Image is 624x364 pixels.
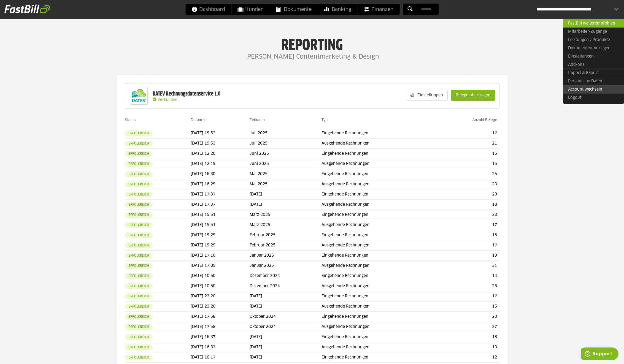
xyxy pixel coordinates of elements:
[435,301,499,312] td: 15
[435,169,499,179] td: 25
[4,4,50,13] img: fastbill_logo_white.png
[563,85,624,94] a: Account wechseln
[318,4,357,15] a: Banking
[250,261,322,271] td: Januar 2025
[435,230,499,240] td: 15
[250,342,322,352] td: [DATE]
[250,200,322,210] td: [DATE]
[322,342,435,352] td: Ausgehende Rechnungen
[191,281,250,291] td: [DATE] 10:50
[250,118,265,122] a: Zeitraum
[435,271,499,281] td: 14
[563,69,624,77] a: Import & Export
[250,189,322,200] td: [DATE]
[322,210,435,220] td: Eingehende Rechnungen
[435,189,499,200] td: 20
[191,322,250,332] td: [DATE] 17:58
[191,291,250,301] td: [DATE] 23:20
[435,312,499,322] td: 23
[191,352,250,363] td: [DATE] 10:17
[322,179,435,189] td: Ausgehende Rechnungen
[191,240,250,251] td: [DATE] 19:29
[563,94,624,102] a: Logout
[322,322,435,332] td: Ausgehende Rechnungen
[125,232,153,238] sl-badge: Erfolgreich
[322,240,435,251] td: Ausgehende Rechnungen
[324,4,351,15] span: Banking
[250,322,322,332] td: Oktober 2024
[435,291,499,301] td: 17
[158,98,177,102] span: Verbunden
[191,301,250,312] td: [DATE] 23:20
[191,230,250,240] td: [DATE] 19:29
[250,179,322,189] td: Mai 2025
[125,131,153,136] sl-badge: Erfolgreich
[125,304,153,309] sl-badge: Erfolgreich
[125,243,153,248] sl-badge: Erfolgreich
[125,192,153,197] sl-badge: Erfolgreich
[250,301,322,312] td: [DATE]
[250,138,322,149] td: Juli 2025
[322,312,435,322] td: Eingehende Rechnungen
[322,220,435,230] td: Ausgehende Rechnungen
[191,169,250,179] td: [DATE] 16:30
[250,251,322,261] td: Januar 2025
[322,251,435,261] td: Eingehende Rechnungen
[435,322,499,332] td: 27
[191,189,250,200] td: [DATE] 17:37
[191,149,250,159] td: [DATE] 12:20
[563,28,624,36] a: Mitarbeiter-Zugänge
[250,149,322,159] td: Juni 2025
[125,202,153,208] sl-badge: Erfolgreich
[191,271,250,281] td: [DATE] 10:50
[358,4,399,15] a: Finanzen
[407,90,448,101] sl-button: Einstellungen
[250,210,322,220] td: März 2025
[125,253,153,259] sl-badge: Erfolgreich
[322,189,435,200] td: Eingehende Rechnungen
[364,4,393,15] span: Finanzen
[125,151,153,157] sl-badge: Erfolgreich
[435,332,499,342] td: 18
[322,291,435,301] td: Eingehende Rechnungen
[563,61,624,69] a: Add-ons
[185,4,231,15] a: Dashboard
[563,36,624,44] a: Leistungen / Produkte
[451,90,495,101] sl-button: Belege übertragen
[435,159,499,169] td: 15
[322,169,435,179] td: Eingehende Rechnungen
[322,128,435,138] td: Eingehende Rechnungen
[435,220,499,230] td: 17
[125,222,153,228] sl-badge: Erfolgreich
[322,301,435,312] td: Ausgehende Rechnungen
[322,118,328,122] a: Typ
[435,281,499,291] td: 26
[125,314,153,320] sl-badge: Erfolgreich
[125,344,153,350] sl-badge: Erfolgreich
[435,261,499,271] td: 31
[250,352,322,363] td: [DATE]
[435,149,499,159] td: 15
[125,324,153,330] sl-badge: Erfolgreich
[250,159,322,169] td: Juni 2025
[435,179,499,189] td: 23
[250,220,322,230] td: März 2025
[563,44,624,52] a: Dokumenten-Vorlagen
[435,352,499,363] td: 12
[191,128,250,138] td: [DATE] 19:53
[563,52,624,61] a: Einstellungen
[191,179,250,189] td: [DATE] 16:29
[237,4,264,15] span: Kunden
[322,138,435,149] td: Ausgehende Rechnungen
[191,332,250,342] td: [DATE] 16:37
[125,355,153,360] sl-badge: Erfolgreich
[250,271,322,281] td: Dezember 2024
[563,77,624,85] a: Persönliche Daten
[322,261,435,271] td: Ausgehende Rechnungen
[250,230,322,240] td: Februar 2025
[125,294,153,299] sl-badge: Erfolgreich
[191,4,225,15] span: Dashboard
[250,240,322,251] td: Februar 2025
[250,128,322,138] td: Juli 2025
